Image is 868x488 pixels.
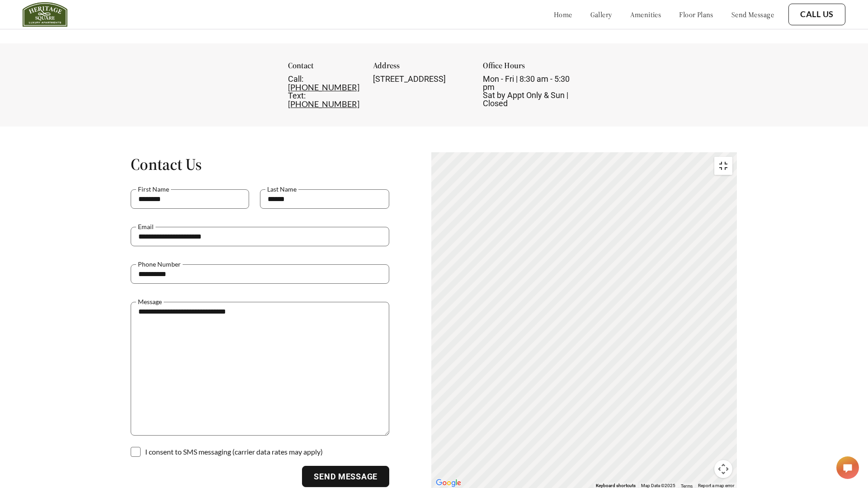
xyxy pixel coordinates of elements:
button: Call Us [788,4,845,25]
div: Office Hours [483,61,580,75]
a: [PHONE_NUMBER] [288,99,359,109]
button: Send Message [302,466,389,488]
div: Contact [288,61,361,75]
button: Map camera controls [714,460,732,478]
span: Call: [288,74,303,84]
span: Map Data ©2025 [641,483,675,488]
h1: Contact Us [131,154,389,174]
div: Address [373,61,470,75]
a: send message [731,10,774,19]
button: Toggle fullscreen view [714,157,732,175]
span: Sat by Appt Only & Sun | Closed [483,90,568,108]
a: gallery [590,10,612,19]
a: Report a map error [698,483,734,488]
img: Company logo [23,2,67,27]
a: Call Us [800,9,834,19]
div: [STREET_ADDRESS] [373,75,470,83]
a: amenities [630,10,661,19]
a: floor plans [679,10,713,19]
a: home [554,10,572,19]
div: Mon - Fri | 8:30 am - 5:30 pm [483,75,580,108]
span: Text: [288,91,306,100]
a: [PHONE_NUMBER] [288,82,359,92]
